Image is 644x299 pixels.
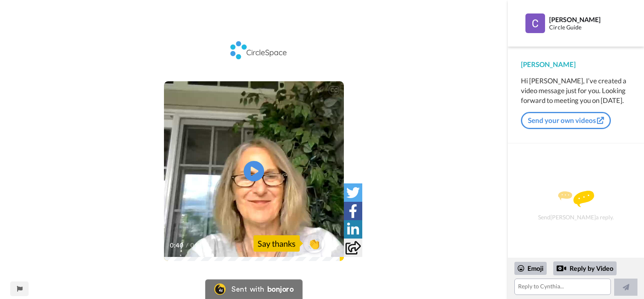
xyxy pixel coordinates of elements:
img: Bonjoro Logo [214,283,226,295]
img: 45949bb4-82e9-4cb9-b2d5-65bdfdf8ed76 [213,36,295,65]
div: Say thanks [254,235,300,252]
img: message.svg [558,191,594,207]
span: 👏 [304,237,324,250]
div: [PERSON_NAME] [549,16,631,23]
span: 0:40 [170,241,184,250]
div: bonjoro [267,286,294,293]
div: Reply by Video [556,263,566,273]
span: / [186,241,188,250]
div: Emoji [514,262,547,275]
button: 👏 [304,234,324,253]
a: Send your own videos [521,112,611,129]
div: Send [PERSON_NAME] a reply. [519,158,633,254]
div: Hi [PERSON_NAME], I’ve created a video message just for you. Looking forward to meeting you on [D... [521,76,631,105]
div: [PERSON_NAME] [521,60,631,69]
div: Circle Guide [549,24,631,31]
img: Full screen [328,241,337,250]
div: Reply by Video [553,261,617,275]
span: 0:40 [190,241,204,250]
a: Bonjoro LogoSent withbonjoro [205,279,303,299]
div: CC [329,86,339,94]
img: Profile Image [525,13,545,33]
div: Sent with [231,286,264,293]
